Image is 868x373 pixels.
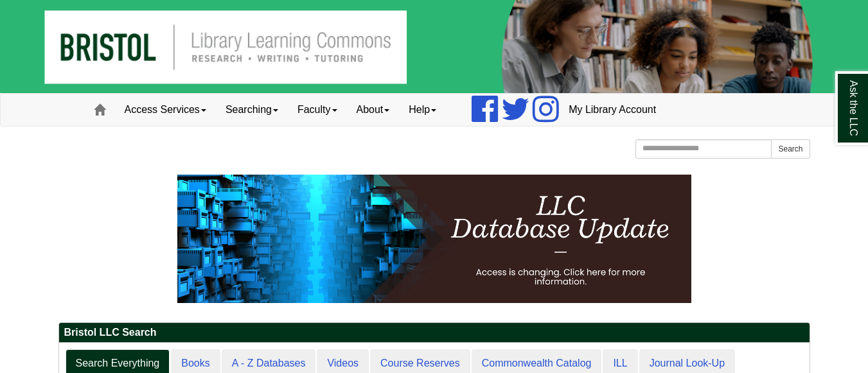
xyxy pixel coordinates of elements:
h2: Bristol LLC Search [59,323,810,343]
a: Searching [216,94,288,126]
button: Search [771,139,810,159]
a: About [347,94,400,126]
img: HTML tutorial [177,175,691,303]
a: Help [399,94,446,126]
a: Faculty [288,94,347,126]
a: My Library Account [559,94,666,126]
a: Access Services [115,94,216,126]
